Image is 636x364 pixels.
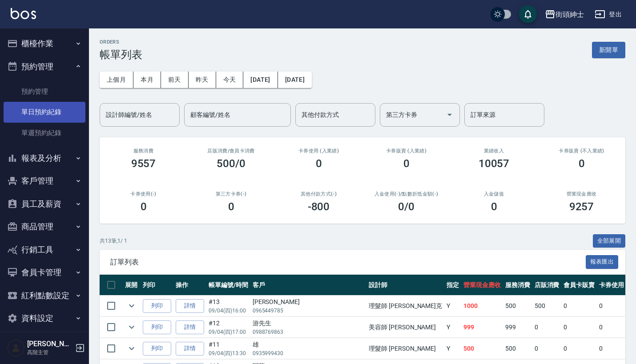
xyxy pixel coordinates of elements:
[209,307,248,315] p: 09/04 (四) 16:00
[278,72,312,88] button: [DATE]
[593,234,626,248] button: 全部展開
[491,200,497,213] h3: 0
[253,328,364,336] p: 0988769863
[216,72,244,88] button: 今天
[143,342,171,356] button: 列印
[125,299,138,312] button: expand row
[125,342,138,355] button: expand row
[579,157,585,170] h3: 0
[4,55,85,78] button: 預約管理
[403,157,410,170] h3: 0
[503,317,532,338] td: 999
[532,296,562,316] td: 500
[461,317,503,338] td: 999
[217,157,246,170] h3: 500/0
[176,299,204,313] a: 詳情
[243,72,278,88] button: [DATE]
[253,297,364,307] div: [PERSON_NAME]
[141,200,147,213] h3: 0
[561,317,597,338] td: 0
[532,317,562,338] td: 0
[133,72,161,88] button: 本月
[123,275,141,296] th: 展開
[444,317,461,338] td: Y
[206,317,250,338] td: #12
[4,102,85,122] a: 單日預約紀錄
[253,340,364,349] div: 雄
[561,338,597,359] td: 0
[373,148,439,154] h2: 卡券販賣 (入業績)
[250,275,366,296] th: 客戶
[253,349,364,357] p: 0935999430
[461,338,503,359] td: 500
[532,275,562,296] th: 店販消費
[176,342,204,356] a: 詳情
[4,284,85,307] button: 紅利點數設定
[444,338,461,359] td: Y
[4,261,85,284] button: 會員卡管理
[176,320,204,334] a: 詳情
[444,296,461,316] td: Y
[4,192,85,216] button: 員工及薪資
[206,296,250,316] td: #13
[503,275,532,296] th: 服務消費
[7,339,25,357] img: Person
[308,200,330,213] h3: -800
[366,275,444,296] th: 設計師
[4,169,85,192] button: 客戶管理
[110,258,586,267] span: 訂單列表
[555,9,584,20] div: 街頭紳士
[161,72,189,88] button: 前天
[143,299,171,313] button: 列印
[591,6,625,23] button: 登出
[4,32,85,55] button: 櫃檯作業
[11,8,36,19] img: Logo
[110,191,177,197] h2: 卡券使用(-)
[27,348,72,356] p: 高階主管
[141,275,173,296] th: 列印
[100,48,142,61] h3: 帳單列表
[206,275,250,296] th: 帳單編號/時間
[561,296,597,316] td: 0
[209,349,248,357] p: 09/04 (四) 13:30
[228,200,234,213] h3: 0
[4,81,85,102] a: 預約管理
[173,275,206,296] th: 操作
[444,275,461,296] th: 指定
[4,147,85,170] button: 報表及分析
[532,338,562,359] td: 0
[286,191,352,197] h2: 其他付款方式(-)
[592,45,625,54] a: 新開單
[373,191,439,197] h2: 入金使用(-) /點數折抵金額(-)
[4,215,85,238] button: 商品管理
[366,338,444,359] td: 理髮師 [PERSON_NAME]
[592,42,625,58] button: 新開單
[586,257,619,266] a: 報表匯出
[366,317,444,338] td: 美容師 [PERSON_NAME]
[569,200,594,213] h3: 9257
[461,191,527,197] h2: 入金儲值
[286,148,352,154] h2: 卡券使用 (入業績)
[519,5,537,23] button: save
[206,338,250,359] td: #11
[548,191,615,197] h2: 營業現金應收
[100,237,127,245] p: 共 13 筆, 1 / 1
[461,275,503,296] th: 營業現金應收
[209,328,248,336] p: 09/04 (四) 17:00
[4,238,85,261] button: 行銷工具
[253,319,364,328] div: 游先生
[461,296,503,316] td: 1000
[27,340,72,348] h5: [PERSON_NAME]
[100,39,142,45] h2: ORDERS
[4,123,85,143] a: 單週預約紀錄
[461,148,527,154] h2: 業績收入
[443,108,457,122] button: Open
[198,191,264,197] h2: 第三方卡券(-)
[586,255,619,269] button: 報表匯出
[366,296,444,316] td: 理髮師 [PERSON_NAME]克
[548,148,615,154] h2: 卡券販賣 (不入業績)
[503,338,532,359] td: 500
[143,320,171,334] button: 列印
[198,148,264,154] h2: 店販消費 /會員卡消費
[125,320,138,334] button: expand row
